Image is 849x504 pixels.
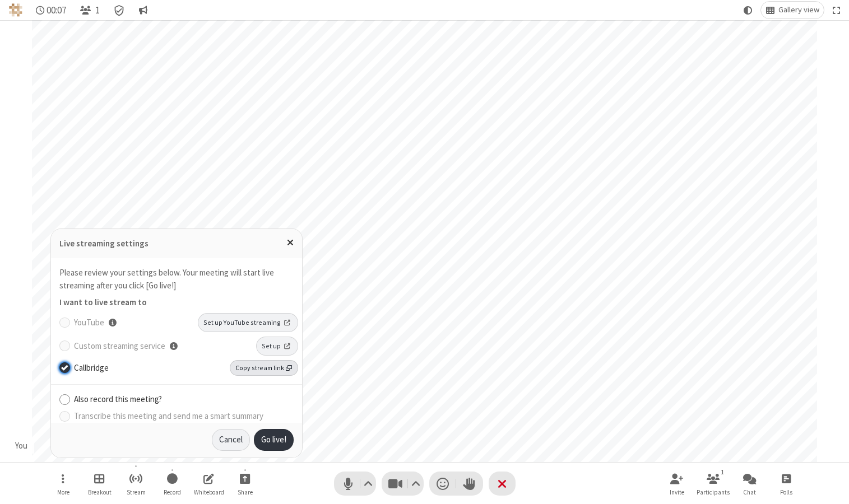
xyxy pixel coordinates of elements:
button: Raise hand [456,472,483,496]
button: Video setting [408,472,423,496]
button: Send a reaction [429,472,456,496]
button: Start recording [156,468,189,500]
button: Live stream to a custom RTMP server must be set up before your meeting. [165,338,179,354]
button: Stop video (⌘+Shift+V) [382,472,424,496]
button: Manage Breakout Rooms [83,468,117,500]
label: Transcribe this meeting and send me a smart summary [74,410,294,423]
label: Callbridge [74,362,225,375]
label: Live streaming settings [59,238,149,249]
div: Timer [31,2,71,18]
img: Pet Store NEW [9,3,22,17]
span: More [57,489,69,496]
button: Live stream to YouTube must be set up before your meeting. For instructions on how to set it up, ... [104,314,118,331]
a: Set up YouTube streaming [198,313,298,332]
span: Invite [670,489,684,496]
label: Please review your settings below. Your meeting will start live streaming after you click [Go live!] [59,267,274,291]
button: Close popover [279,229,302,256]
div: You [11,440,32,452]
span: Record [164,489,181,496]
button: Change layout [761,2,824,18]
span: Share [238,489,253,496]
span: Whiteboard [194,489,224,496]
span: Copy stream link [235,363,292,373]
button: Start sharing [229,468,262,500]
label: YouTube [74,314,193,331]
a: Set up [256,337,298,356]
button: Open poll [769,468,803,500]
button: Open participant list [697,468,730,500]
button: Go live! [254,429,294,451]
button: Cancel [212,429,250,451]
span: Gallery view [778,6,819,15]
button: Invite participants (⌘+Shift+I) [660,468,694,500]
span: Participants [697,489,730,496]
span: Polls [780,489,792,496]
span: Stream [127,489,146,496]
label: Custom streaming service [74,338,252,354]
button: Conversation [134,2,152,18]
label: I want to live stream to [59,297,147,307]
button: Open shared whiteboard [192,468,226,500]
div: Meeting details Encryption enabled [109,2,130,18]
label: Also record this meeting? [74,393,294,406]
span: Chat [743,489,756,496]
span: 00:07 [47,5,66,16]
button: Stream [119,468,153,500]
button: Open chat [733,468,767,500]
div: 1 [717,467,727,477]
button: Copy stream link [230,360,298,376]
button: Open menu [47,468,80,500]
button: Mute (⌘+Shift+A) [334,472,376,496]
button: Open participant list [75,2,104,18]
button: End or leave meeting [489,472,516,496]
button: Fullscreen [828,2,845,18]
span: Breakout [88,489,112,496]
span: 1 [95,5,100,16]
button: Using system theme [739,2,757,18]
button: Audio settings [360,472,375,496]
